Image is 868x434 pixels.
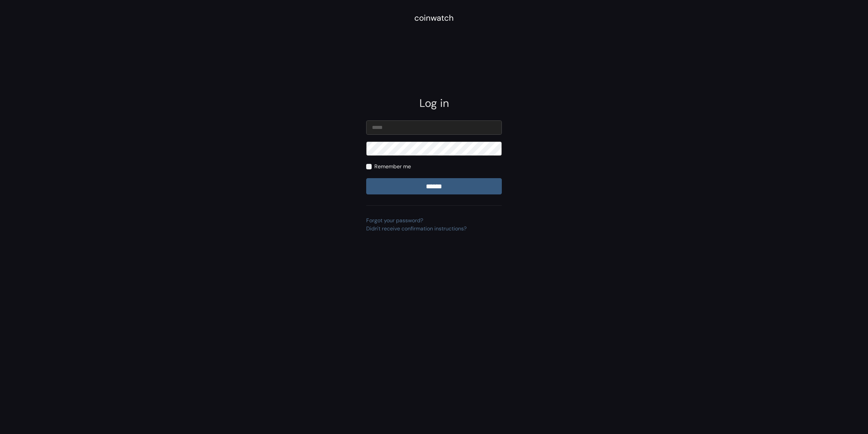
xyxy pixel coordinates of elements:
[374,163,411,171] label: Remember me
[366,225,467,232] a: Didn't receive confirmation instructions?
[366,217,423,224] a: Forgot your password?
[414,15,454,22] a: coinwatch
[414,12,454,24] div: coinwatch
[366,97,502,110] h2: Log in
